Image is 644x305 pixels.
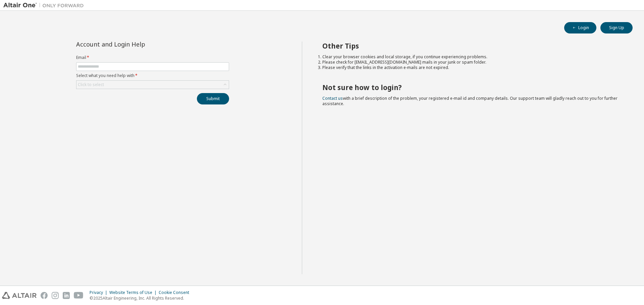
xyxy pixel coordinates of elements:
button: Sign Up [600,22,633,33]
h2: Not sure how to login? [322,83,621,92]
img: instagram.svg [52,292,59,299]
span: with a brief description of the problem, your registered e-mail id and company details. Our suppo... [322,95,618,106]
img: linkedin.svg [63,292,70,299]
img: facebook.svg [41,292,48,299]
label: Email [76,55,229,60]
div: Cookie Consent [159,290,193,295]
button: Login [564,22,596,33]
li: Clear your browser cookies and local storage, if you continue experiencing problems. [322,54,621,60]
div: Privacy [90,290,109,295]
div: Account and Login Help [76,42,199,47]
div: Click to select [76,81,229,89]
div: Website Terms of Use [109,290,159,295]
a: Contact us [322,95,343,101]
li: Please verify that the links in the activation e-mails are not expired. [322,65,621,70]
li: Please check for [EMAIL_ADDRESS][DOMAIN_NAME] mails in your junk or spam folder. [322,60,621,65]
label: Select what you need help with [76,73,229,78]
p: © 2025 Altair Engineering, Inc. All Rights Reserved. [90,295,193,301]
img: youtube.svg [74,292,84,299]
img: Altair One [3,2,87,9]
div: Click to select [78,82,104,87]
h2: Other Tips [322,42,621,50]
button: Submit [197,93,229,104]
img: altair_logo.svg [2,292,37,299]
